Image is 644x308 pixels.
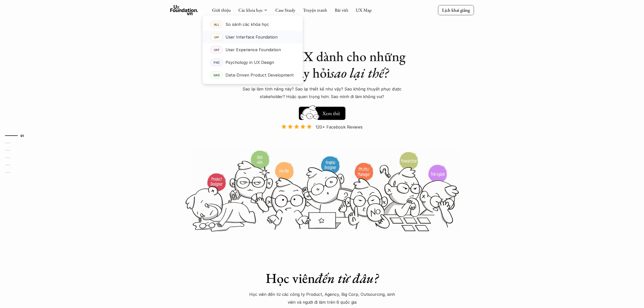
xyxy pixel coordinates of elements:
[214,48,219,51] p: UXF
[214,61,220,64] p: PXD
[225,71,294,79] p: Data-Driven Product Development
[214,23,219,26] p: ALL
[203,18,303,31] a: ALLSo sánh các khóa học
[315,269,378,287] em: đến từ đâu?
[275,7,295,13] a: Case Study
[330,64,388,82] em: sao lại thế?
[225,59,274,66] p: Psychology in UX Design
[212,7,231,13] a: Giới thiệu
[442,7,470,13] p: Lịch khai giảng
[438,5,474,15] a: Lịch khai giảng
[234,270,411,286] h1: Học viên
[225,21,269,28] p: So sánh các khóa học
[203,56,303,69] a: PXDPsychology in UX Design
[322,110,340,117] h5: Xem thử
[20,134,24,137] strong: 01
[203,31,303,43] a: UIFUser Interface Foundation
[234,48,411,81] h1: Khóa học UX dành cho những người hay hỏi
[356,7,372,13] a: UX Map
[335,7,348,13] a: Bài viết
[316,123,363,131] p: 120+ Facebook Reviews
[225,33,278,41] p: User Interface Foundation
[203,43,303,56] a: UXFUser Experience Foundation
[213,73,220,77] p: DAD
[234,85,411,101] p: Sao lại làm tính năng này? Sao lại thiết kế như vậy? Sao không thuyết phục được stakeholder? Hoặc...
[203,69,303,81] a: DADData-Driven Product Development
[277,124,367,150] a: 120+ Facebook Reviews
[238,7,263,13] a: Các khóa học
[214,35,219,39] p: UIF
[299,104,345,120] a: Xem thử
[5,133,29,139] a: 01
[246,291,398,306] p: Học viên đến từ các công ty Product, Agency, Big Corp, Outsourcing, sinh viên và người đi làm trê...
[303,7,327,13] a: Truyện tranh
[225,46,281,53] p: User Experience Foundation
